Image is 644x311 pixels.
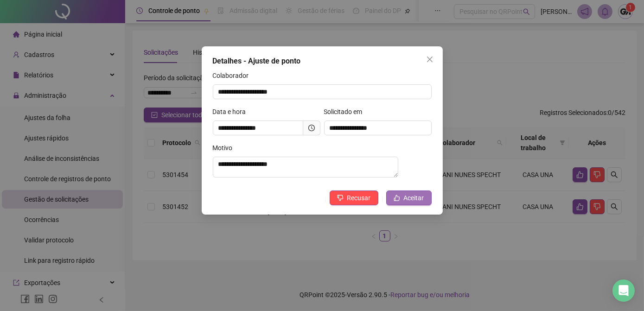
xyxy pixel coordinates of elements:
button: Recusar [330,190,378,205]
div: Open Intercom Messenger [612,279,635,302]
label: Solicitado em [324,107,369,117]
span: dislike [337,195,344,201]
span: Aceitar [404,193,424,203]
span: clock-circle [308,125,315,131]
label: Colaborador [213,70,255,81]
span: like [394,195,400,201]
label: Motivo [213,143,239,153]
div: Detalhes - Ajuste de ponto [213,56,432,67]
label: Data e hora [213,107,252,117]
span: Recusar [347,193,371,203]
span: close [426,56,434,63]
button: Aceitar [386,190,432,205]
button: Close [422,52,437,67]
